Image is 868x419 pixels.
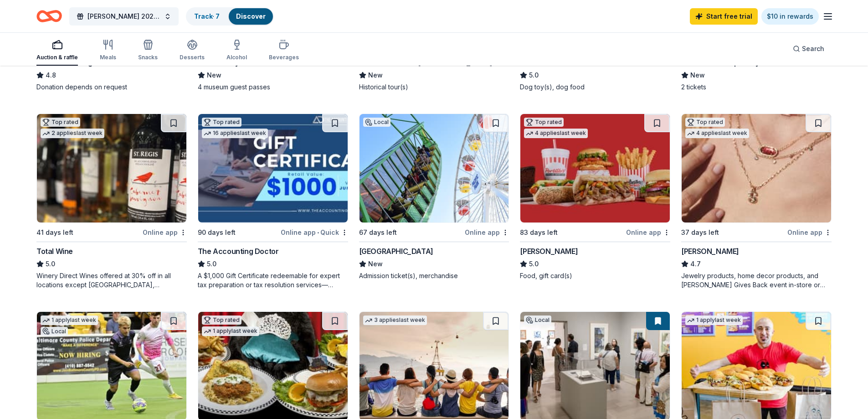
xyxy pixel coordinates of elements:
div: Top rated [685,118,725,127]
a: Image for Total WineTop rated2 applieslast week41 days leftOnline appTotal Wine5.0Winery Direct W... [36,114,187,290]
span: • [317,229,319,236]
div: Admission ticket(s), merchandise [359,271,509,280]
span: 5.0 [46,259,55,269]
button: Search [786,40,832,58]
div: 1 apply last week [685,316,743,325]
span: Search [802,43,824,54]
div: Online app [143,227,187,238]
div: 4 museum guest passes [198,83,348,92]
a: Image for Pacific ParkLocal67 days leftOnline app[GEOGRAPHIC_DATA]NewAdmission ticket(s), merchan... [359,114,509,280]
a: Image for The Accounting DoctorTop rated16 applieslast week90 days leftOnline app•QuickThe Accoun... [198,114,348,290]
div: Winery Direct Wines offered at 30% off in all locations except [GEOGRAPHIC_DATA], [GEOGRAPHIC_DAT... [36,271,187,290]
img: Image for The Accounting Doctor [198,114,348,222]
img: Image for Total Wine [37,114,186,222]
div: 90 days left [198,227,236,238]
span: 5.0 [529,70,539,81]
button: Auction & raffle [36,36,78,66]
div: 41 days left [36,227,73,238]
div: Local [363,118,390,127]
div: Meals [100,54,116,61]
span: [PERSON_NAME] 2026 AGI Fundraiser [87,11,160,22]
div: 67 days left [359,227,397,238]
div: Local [41,327,68,336]
div: Top rated [41,118,80,127]
span: New [690,70,705,81]
div: 2 tickets [681,83,832,92]
a: Discover [236,12,266,20]
div: 1 apply last week [41,316,98,325]
div: Dog toy(s), dog food [520,83,670,92]
a: Image for Kendra ScottTop rated4 applieslast week37 days leftOnline app[PERSON_NAME]4.7Jewelry pr... [681,114,832,290]
div: Alcohol [226,54,247,61]
div: [GEOGRAPHIC_DATA] [359,246,433,257]
a: $10 in rewards [761,8,819,25]
div: Online app [787,227,832,238]
span: 4.7 [690,259,701,269]
a: Start free trial [690,8,758,25]
div: A $1,000 Gift Certificate redeemable for expert tax preparation or tax resolution services—recipi... [198,271,348,290]
button: [PERSON_NAME] 2026 AGI Fundraiser [69,7,179,26]
a: Track· 7 [194,12,220,20]
div: 2 applies last week [41,129,104,138]
button: Desserts [180,36,205,66]
img: Image for Portillo's [520,114,670,222]
div: 4 applies last week [685,129,749,138]
div: 4 applies last week [524,129,588,138]
div: Top rated [202,316,241,325]
div: 37 days left [681,227,719,238]
button: Track· 7Discover [186,7,274,26]
div: 1 apply last week [202,326,259,336]
div: Snacks [138,54,158,61]
div: Desserts [180,54,205,61]
span: New [207,70,221,81]
a: Home [36,5,62,27]
span: 5.0 [529,259,539,269]
button: Meals [100,36,116,66]
a: Image for Portillo'sTop rated4 applieslast week83 days leftOnline app[PERSON_NAME]5.0Food, gift c... [520,114,670,280]
img: Image for Kendra Scott [682,114,831,222]
div: Top rated [202,118,241,127]
span: New [368,70,383,81]
img: Image for Pacific Park [360,114,509,222]
button: Alcohol [226,36,247,66]
span: 5.0 [207,259,216,269]
div: Online app [626,227,670,238]
div: Online app [465,227,509,238]
button: Snacks [138,36,158,66]
div: 16 applies last week [202,129,268,138]
div: [PERSON_NAME] [520,246,578,257]
div: Donation depends on request [36,83,187,92]
button: Beverages [269,36,299,66]
span: New [368,259,383,269]
div: The Accounting Doctor [198,246,279,257]
div: Beverages [269,54,299,61]
div: Auction & raffle [36,54,78,61]
div: Online app Quick [281,227,348,238]
div: Historical tour(s) [359,83,509,92]
div: Jewelry products, home decor products, and [PERSON_NAME] Gives Back event in-store or online (or ... [681,271,832,290]
div: [PERSON_NAME] [681,246,739,257]
div: Local [524,316,551,325]
div: Total Wine [36,246,73,257]
div: Food, gift card(s) [520,271,670,280]
span: 4.8 [46,70,56,81]
div: 3 applies last week [363,316,427,325]
div: Top rated [524,118,564,127]
div: 83 days left [520,227,558,238]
